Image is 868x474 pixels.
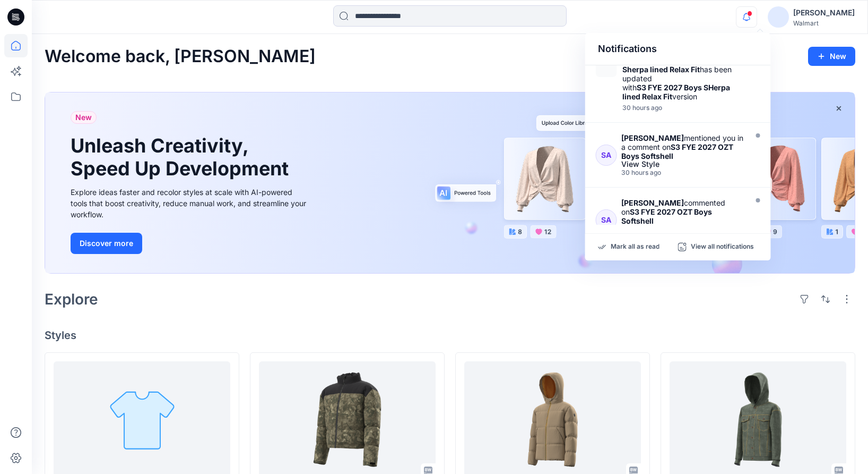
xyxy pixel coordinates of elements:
[621,160,744,168] div: View Style
[71,187,309,220] div: Explore ideas faster and recolor styles at scale with AI-powered tools that boost creativity, red...
[596,56,617,77] img: S3 FYE 2027 Boys SHerpa lined Relax Fit
[621,198,744,225] div: commented on
[621,207,712,225] strong: S3 FYE 2027 OZT Boys Softshell
[622,83,730,101] strong: S3 FYE 2027 Boys SHerpa lined Relax Fit
[793,19,855,27] div: Walmart
[71,233,142,254] button: Discover more
[621,169,744,176] div: Thursday, September 25, 2025 14:25
[768,6,789,28] img: avatar
[611,242,659,252] p: Mark all as read
[622,104,744,112] div: Thursday, September 25, 2025 14:55
[45,47,316,66] h2: Welcome back, [PERSON_NAME]
[621,198,684,207] strong: [PERSON_NAME]
[621,133,684,142] strong: [PERSON_NAME]
[45,291,98,308] h2: Explore
[621,133,744,160] div: mentioned you in a comment on
[45,329,855,342] h4: Styles
[75,111,92,124] span: New
[691,242,754,252] p: View all notifications
[71,134,293,180] h1: Unleash Creativity, Speed Up Development
[596,145,617,166] div: SA
[621,142,733,160] strong: S3 FYE 2027 OZT Boys Softshell
[585,33,771,65] div: Notifications
[808,47,855,66] button: New
[596,209,617,231] div: SA
[71,233,309,254] a: Discover more
[793,6,855,19] div: [PERSON_NAME]
[622,56,744,101] div: Your style has been updated with version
